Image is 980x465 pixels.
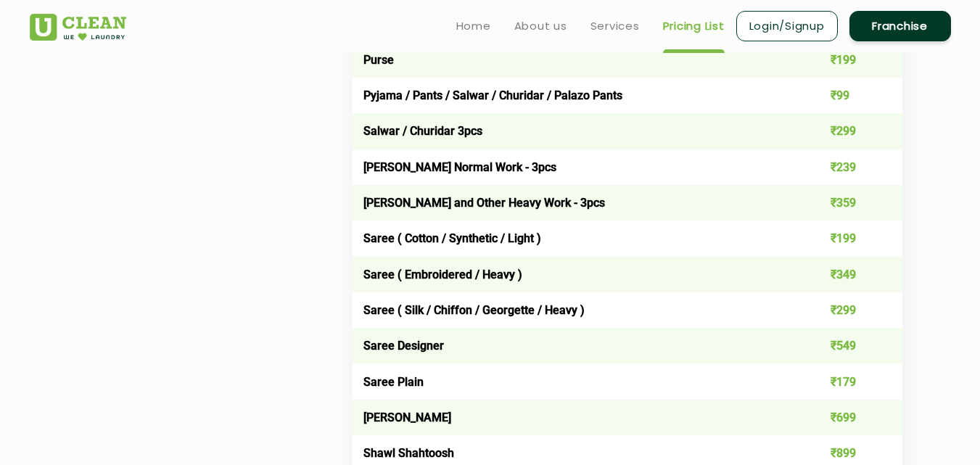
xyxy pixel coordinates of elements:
[792,328,902,363] td: ₹549
[353,113,793,149] td: Salwar / Churidar 3pcs
[353,185,793,221] td: [PERSON_NAME] and Other Heavy Work - 3pcs
[353,42,793,78] td: Purse
[353,363,793,399] td: Saree Plain
[514,17,567,35] a: About us
[792,400,902,435] td: ₹699
[663,17,725,35] a: Pricing List
[792,113,902,149] td: ₹299
[590,17,640,35] a: Services
[849,11,951,41] a: Franchise
[353,149,793,185] td: [PERSON_NAME] Normal Work - 3pcs
[353,78,793,113] td: Pyjama / Pants / Salwar / Churidar / Palazo Pants
[353,292,793,328] td: Saree ( Silk / Chiffon / Georgette / Heavy )
[353,400,793,435] td: [PERSON_NAME]
[792,257,902,292] td: ₹349
[792,363,902,399] td: ₹179
[792,185,902,221] td: ₹359
[353,257,793,292] td: Saree ( Embroidered / Heavy )
[792,42,902,78] td: ₹199
[30,14,126,41] img: UClean Laundry and Dry Cleaning
[792,292,902,328] td: ₹299
[792,78,902,113] td: ₹99
[792,221,902,256] td: ₹199
[456,17,491,35] a: Home
[736,11,838,41] a: Login/Signup
[792,149,902,185] td: ₹239
[353,221,793,256] td: Saree ( Cotton / Synthetic / Light )
[353,328,793,363] td: Saree Designer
